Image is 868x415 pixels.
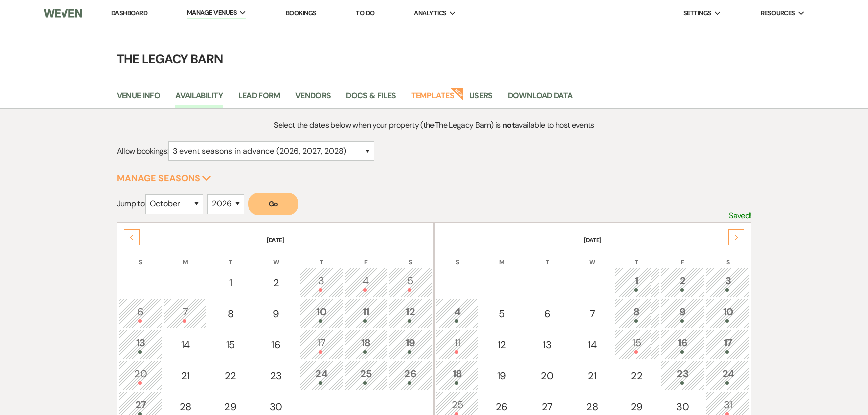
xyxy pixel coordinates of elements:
[259,399,293,414] div: 30
[117,89,161,108] a: Venue Info
[530,368,564,383] div: 20
[414,8,446,18] span: Analytics
[530,399,564,414] div: 27
[169,337,201,352] div: 14
[576,399,608,414] div: 28
[305,304,338,323] div: 10
[711,366,744,385] div: 24
[666,366,700,385] div: 23
[169,304,201,323] div: 7
[259,368,293,383] div: 23
[299,246,343,267] th: T
[394,273,427,292] div: 5
[525,246,570,267] th: T
[620,399,654,414] div: 29
[117,146,168,156] span: Allow bookings:
[508,89,573,108] a: Download Data
[187,8,237,18] span: Manage Venues
[169,399,201,414] div: 28
[394,366,427,385] div: 26
[683,8,712,18] span: Settings
[213,275,247,290] div: 1
[196,119,672,132] p: Select the dates below when your property (the The Legacy Barn ) is available to host events
[729,209,751,222] p: Saved!
[124,335,158,354] div: 13
[666,399,700,414] div: 30
[73,50,795,68] h4: The Legacy Barn
[286,9,317,17] a: Bookings
[213,399,247,414] div: 29
[441,366,473,385] div: 18
[350,366,382,385] div: 25
[706,246,750,267] th: S
[248,193,298,215] button: Go
[502,120,515,130] strong: not
[394,304,427,323] div: 12
[411,89,454,108] a: Templates
[576,306,608,321] div: 7
[346,89,396,108] a: Docs & Files
[213,337,247,352] div: 15
[124,366,158,385] div: 20
[213,306,247,321] div: 8
[388,246,432,267] th: S
[111,9,147,17] a: Dashboard
[441,335,473,354] div: 11
[253,246,298,267] th: W
[436,246,479,267] th: S
[469,89,493,108] a: Users
[350,273,382,292] div: 4
[485,368,518,383] div: 19
[711,335,744,354] div: 17
[620,368,654,383] div: 22
[118,224,432,245] th: [DATE]
[485,337,518,352] div: 12
[441,304,473,323] div: 4
[305,273,338,292] div: 3
[213,368,247,383] div: 22
[615,246,659,267] th: T
[259,337,293,352] div: 16
[711,273,744,292] div: 3
[356,9,374,17] a: To Do
[620,273,654,292] div: 1
[117,174,211,183] button: Manage Seasons
[576,337,608,352] div: 14
[660,246,705,267] th: F
[620,335,654,354] div: 15
[344,246,387,267] th: F
[295,89,331,108] a: Vendors
[571,246,614,267] th: W
[117,198,146,209] span: Jump to:
[530,306,564,321] div: 6
[450,87,464,101] strong: New
[44,3,82,24] img: Weven Logo
[620,304,654,323] div: 8
[164,246,207,267] th: M
[259,275,293,290] div: 2
[208,246,252,267] th: T
[305,366,338,385] div: 24
[436,224,750,245] th: [DATE]
[124,304,158,323] div: 6
[238,89,280,108] a: Lead Form
[666,304,700,323] div: 9
[305,335,338,354] div: 17
[485,399,518,414] div: 26
[711,304,744,323] div: 10
[761,8,795,18] span: Resources
[480,246,524,267] th: M
[485,306,518,321] div: 5
[350,304,382,323] div: 11
[530,337,564,352] div: 13
[350,335,382,354] div: 18
[666,335,700,354] div: 16
[576,368,608,383] div: 21
[394,335,427,354] div: 19
[666,273,700,292] div: 2
[118,246,163,267] th: S
[259,306,293,321] div: 9
[175,89,223,108] a: Availability
[169,368,201,383] div: 21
